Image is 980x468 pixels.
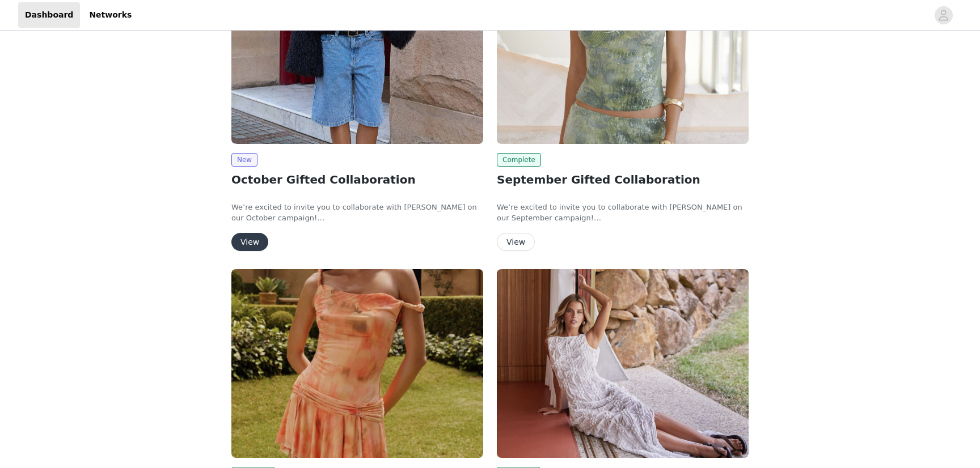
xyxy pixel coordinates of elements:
div: avatar [938,6,949,24]
a: View [231,238,268,246]
span: New [231,153,257,167]
p: We’re excited to invite you to collaborate with [PERSON_NAME] on our September campaign! [497,202,749,224]
span: Complete [497,153,541,167]
h2: October Gifted Collaboration [231,171,483,188]
img: Peppermayo AUS [231,269,483,458]
a: Networks [82,2,138,28]
a: View [497,238,535,246]
a: Dashboard [18,2,80,28]
h2: September Gifted Collaboration [497,171,749,188]
img: Peppermayo AUS [497,269,749,458]
button: View [497,233,535,251]
p: We’re excited to invite you to collaborate with [PERSON_NAME] on our October campaign! [231,202,483,224]
button: View [231,233,268,251]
